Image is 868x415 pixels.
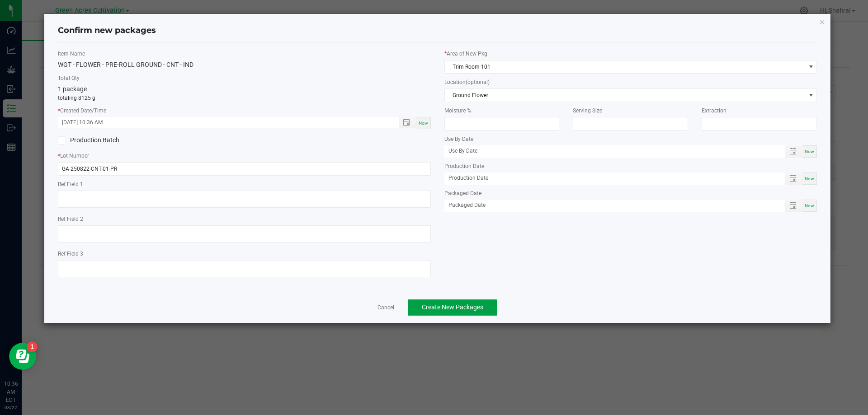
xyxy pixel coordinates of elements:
label: Use By Date [444,135,817,143]
span: Now [805,203,814,208]
span: Toggle popup [399,117,416,128]
button: Create New Packages [408,299,497,316]
span: Now [419,121,428,126]
label: Ref Field 2 [58,215,431,223]
label: Production Batch [58,135,237,145]
label: Lot Number [58,152,431,160]
label: Production Date [444,162,817,170]
label: Moisture % [444,107,560,115]
span: Toggle popup [785,200,802,212]
input: Use By Date [444,145,776,157]
label: Created Date/Time [58,107,431,115]
span: Create New Packages [422,303,483,311]
iframe: Resource center unread badge [27,341,38,352]
span: Now [805,149,814,154]
h4: Confirm new packages [58,25,817,37]
div: WGT - FLOWER - PRE-ROLL GROUND - CNT - IND [58,60,431,70]
label: Item Name [58,50,431,58]
p: totaling 8125 g [58,94,431,102]
label: Packaged Date [444,189,817,197]
span: (optional) [466,79,490,85]
a: Cancel [377,304,394,312]
label: Total Qty [58,74,431,82]
span: Toggle popup [785,145,802,158]
label: Extraction [702,107,817,115]
input: Created Datetime [58,117,389,128]
span: Now [805,176,814,181]
label: Ref Field 1 [58,180,431,188]
label: Ref Field 3 [58,250,431,258]
span: Trim Room 101 [445,61,806,73]
span: Toggle popup [785,173,802,185]
iframe: Resource center [9,343,36,370]
input: Production Date [444,173,776,184]
span: Ground Flower [445,89,806,102]
label: Location [444,78,817,86]
label: Serving Size [573,107,688,115]
span: 1 package [58,85,87,93]
label: Area of New Pkg [444,50,817,58]
input: Packaged Date [444,200,776,211]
